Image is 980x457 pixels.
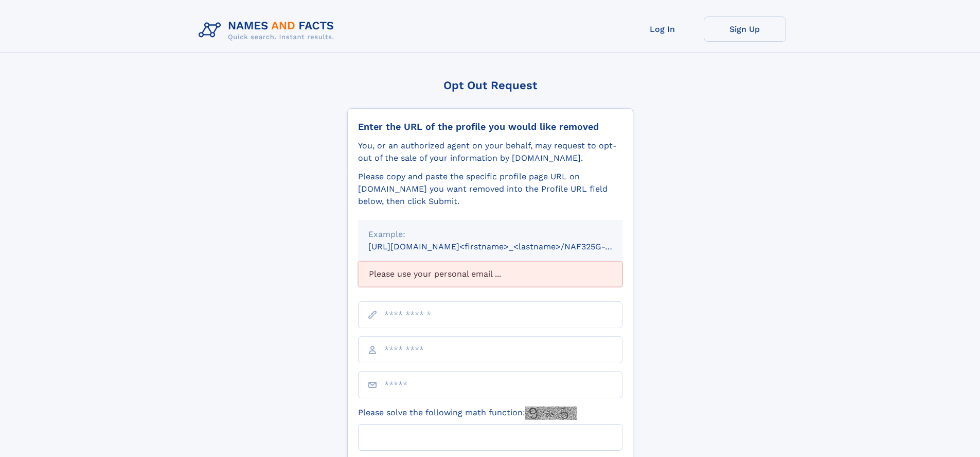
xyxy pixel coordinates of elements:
small: [URL][DOMAIN_NAME]<firstname>_<lastname>/NAF325G-xxxxxxxx [368,242,642,251]
div: Enter the URL of the profile you would like removed [358,121,622,132]
div: Opt Out Request [347,79,633,92]
a: Log In [621,16,704,42]
div: Example: [368,228,612,241]
img: Logo Names and Facts [194,16,343,44]
div: Please copy and paste the specific profile page URL on [DOMAIN_NAME] you want removed into the Pr... [358,171,622,208]
a: Sign Up [704,16,786,42]
div: You, or an authorized agent on your behalf, may request to opt-out of the sale of your informatio... [358,140,622,164]
div: Please use your personal email ... [358,261,622,287]
label: Please solve the following math function: [358,407,577,420]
